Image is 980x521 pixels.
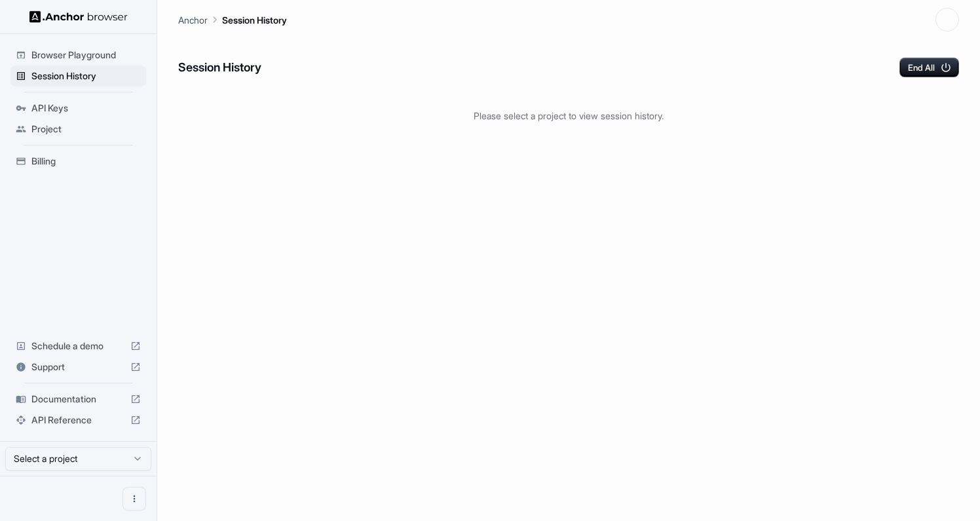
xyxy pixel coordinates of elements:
[10,357,146,377] div: Support
[178,58,261,77] h6: Session History
[31,48,141,62] span: Browser Playground
[10,151,146,172] div: Billing
[899,58,959,77] button: End All
[10,336,146,357] div: Schedule a demo
[31,339,125,353] span: Schedule a demo
[31,360,125,374] span: Support
[31,155,141,168] span: Billing
[31,414,125,427] span: API Reference
[10,410,146,431] div: API Reference
[10,119,146,140] div: Project
[178,12,287,27] nav: breadcrumb
[178,109,959,123] p: Please select a project to view session history.
[31,123,141,136] span: Project
[10,98,146,119] div: API Keys
[222,13,287,27] p: Session History
[31,69,141,83] span: Session History
[29,10,128,23] img: Anchor Logo
[31,393,125,406] span: Documentation
[10,45,146,66] div: Browser Playground
[178,13,208,27] p: Anchor
[31,102,141,115] span: API Keys
[10,389,146,410] div: Documentation
[10,66,146,87] div: Session History
[122,487,146,511] button: Open menu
